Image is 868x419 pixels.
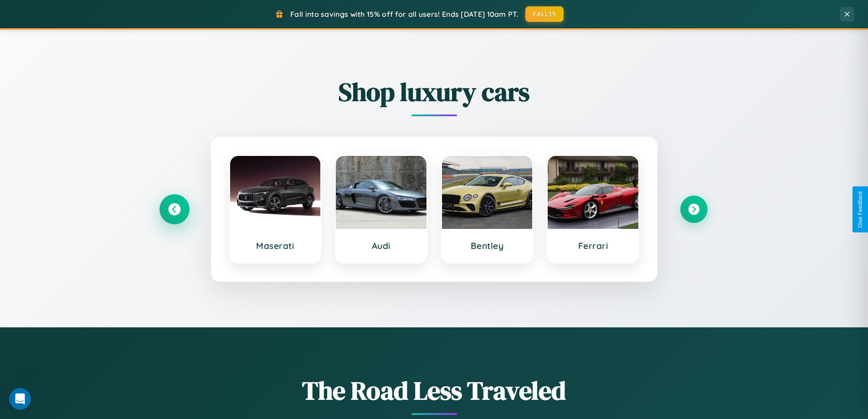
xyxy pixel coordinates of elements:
[161,373,708,408] h1: The Road Less Traveled
[345,240,417,251] h3: Audi
[290,10,519,19] span: Fall into savings with 15% off for all users! Ends [DATE] 10am PT.
[857,191,863,228] div: Give Feedback
[9,388,31,410] iframe: Intercom live chat
[557,240,629,251] h3: Ferrari
[451,240,524,251] h3: Bentley
[525,6,564,22] button: FALL15
[161,74,708,109] h2: Shop luxury cars
[239,240,312,251] h3: Maserati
